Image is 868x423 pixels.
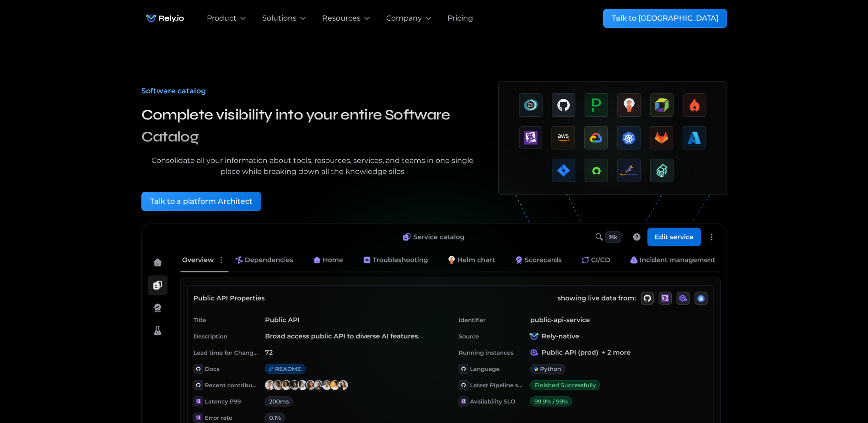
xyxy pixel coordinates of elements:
div: Resources [322,13,361,24]
a: Talk to a platform Architect [141,192,261,211]
div: Solutions [262,13,297,24]
h3: Complete visibility into your entire Software Catalog [141,104,484,148]
div: Product [207,13,237,24]
div: Software catalog [141,86,484,97]
div: Company [386,13,422,24]
a: open lightbox [498,81,727,223]
img: Rely.io logo [141,9,189,27]
a: Pricing [447,13,473,24]
div: Consolidate all your information about tools, resources, services, and teams in one single place ... [141,155,484,177]
a: home [141,9,189,27]
div: Talk to [GEOGRAPHIC_DATA] [612,13,718,24]
div: Talk to a platform Architect [150,196,253,207]
a: Talk to [GEOGRAPHIC_DATA] [603,9,727,28]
